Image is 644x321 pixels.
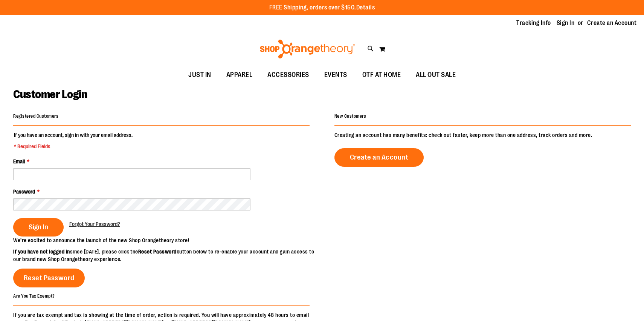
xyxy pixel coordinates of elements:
span: ALL OUT SALE [416,66,456,83]
span: Password [13,189,35,195]
span: Email [13,158,25,164]
a: Forgot Your Password? [69,220,120,228]
span: OTF AT HOME [362,66,401,83]
strong: Reset Password [138,249,177,255]
strong: New Customers [334,114,366,119]
a: Create an Account [587,19,637,27]
strong: Are You Tax Exempt? [13,293,55,298]
p: since [DATE], please click the button below to re-enable your account and gain access to our bran... [13,248,322,263]
span: EVENTS [324,66,347,83]
span: Forgot Your Password? [69,221,120,227]
button: Sign In [13,218,64,237]
span: Create an Account [350,153,409,161]
a: Sign In [557,19,575,27]
legend: If you have an account, sign in with your email address. [13,131,133,150]
a: Details [356,4,375,11]
a: Create an Account [334,148,424,167]
span: Sign In [29,223,48,231]
strong: If you have not logged in [13,249,70,255]
span: Reset Password [24,274,75,282]
strong: Registered Customers [13,114,58,119]
a: Reset Password [13,269,85,287]
span: * Required Fields [14,143,133,150]
span: Customer Login [13,88,87,101]
p: Creating an account has many benefits: check out faster, keep more than one address, track orders... [334,131,631,139]
a: Tracking Info [516,19,551,27]
p: We’re excited to announce the launch of the new Shop Orangetheory store! [13,237,322,244]
p: FREE Shipping, orders over $150. [269,3,375,12]
img: Shop Orangetheory [259,40,356,58]
span: ACCESSORIES [267,66,309,83]
span: APPAREL [226,66,253,83]
span: JUST IN [188,66,211,83]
